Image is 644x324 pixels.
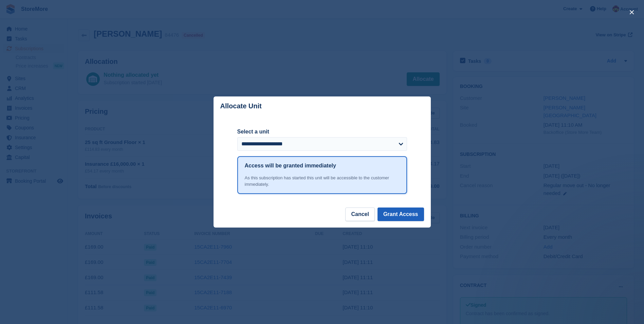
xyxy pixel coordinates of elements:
label: Select a unit [237,128,407,136]
button: Grant Access [378,208,424,221]
button: Cancel [345,208,374,221]
h1: Access will be granted immediately [245,162,336,170]
p: Allocate Unit [220,102,262,110]
button: close [626,7,637,18]
div: As this subscription has started this unit will be accessible to the customer immediately. [245,175,400,188]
